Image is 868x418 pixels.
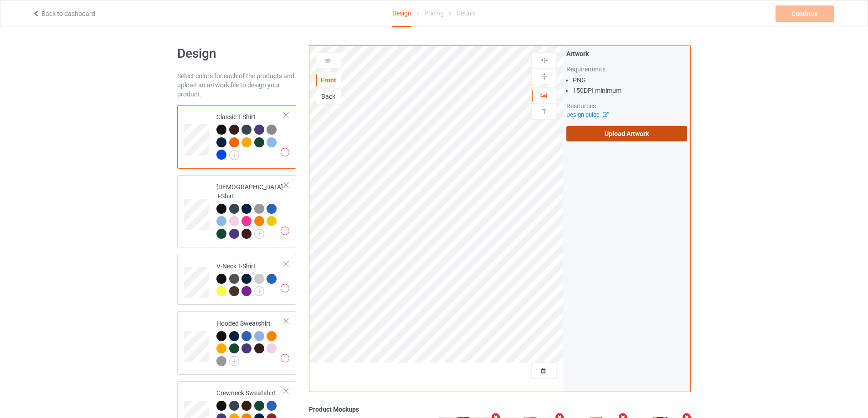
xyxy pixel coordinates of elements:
img: exclamation icon [281,284,289,292]
div: Design [392,0,411,27]
div: Select colors for each of the products and upload an artwork file to design your product. [177,71,296,99]
a: Design guide [566,111,608,118]
img: svg+xml;base64,PD94bWwgdmVyc2lvbj0iMS4wIiBlbmNvZGluZz0iVVRGLTgiPz4KPHN2ZyB3aWR0aD0iMjJweCIgaGVpZ2... [229,150,239,160]
div: V-Neck T-Shirt [216,262,284,296]
div: Details [457,0,476,26]
img: exclamation icon [281,354,289,363]
div: Resources [566,101,687,111]
div: Requirements [566,65,687,74]
div: Classic T-Shirt [216,112,284,159]
img: exclamation icon [281,227,289,235]
li: PNG [573,76,687,85]
div: Product Mockups [309,405,691,414]
img: heather_texture.png [267,125,277,135]
img: svg%3E%0A [540,56,549,65]
a: Back to dashboard [32,10,95,17]
div: [DEMOGRAPHIC_DATA] T-Shirt [177,175,296,248]
div: Hooded Sweatshirt [216,319,284,366]
img: svg+xml;base64,PD94bWwgdmVyc2lvbj0iMS4wIiBlbmNvZGluZz0iVVRGLTgiPz4KPHN2ZyB3aWR0aD0iMjJweCIgaGVpZ2... [254,286,264,296]
img: svg%3E%0A [540,72,549,81]
div: Front [316,76,341,85]
img: svg+xml;base64,PD94bWwgdmVyc2lvbj0iMS4wIiBlbmNvZGluZz0iVVRGLTgiPz4KPHN2ZyB3aWR0aD0iMjJweCIgaGVpZ2... [254,229,264,239]
h1: Design [177,45,296,62]
img: svg+xml;base64,PD94bWwgdmVyc2lvbj0iMS4wIiBlbmNvZGluZz0iVVRGLTgiPz4KPHN2ZyB3aWR0aD0iMjJweCIgaGVpZ2... [229,356,239,366]
div: Artwork [566,49,687,58]
label: Upload Artwork [566,126,687,141]
div: V-Neck T-Shirt [177,254,296,305]
div: [DEMOGRAPHIC_DATA] T-Shirt [216,182,284,238]
li: 150 DPI minimum [573,86,687,95]
div: Hooded Sweatshirt [177,311,296,375]
div: Classic T-Shirt [177,105,296,169]
img: svg%3E%0A [540,107,549,116]
div: Back [316,92,341,101]
img: exclamation icon [281,148,289,156]
div: Pricing [424,0,444,26]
